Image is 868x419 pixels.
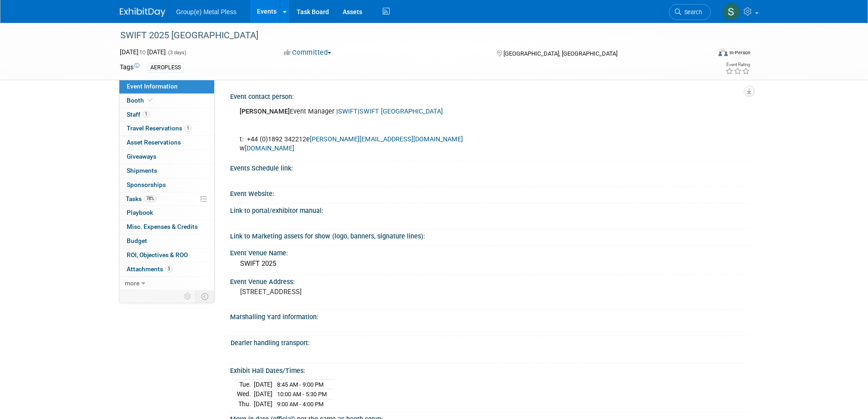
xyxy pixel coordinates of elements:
a: Search [669,4,711,20]
div: Link to portal/exhibitor manual: [230,204,749,215]
span: Travel Reservations [127,124,191,132]
span: Event Information [127,83,178,90]
a: ROI, Objectives & ROO [119,248,214,262]
button: Committed [281,48,335,57]
td: [DATE] [254,389,272,399]
div: Link to Marketing assets for show (logo, banners, signature lines): [230,229,749,241]
pre: [STREET_ADDRESS] [240,288,436,296]
a: Attachments3 [119,263,214,276]
div: Dearler handling transport: [231,336,745,347]
div: In-Person [729,49,750,56]
a: Staff1 [119,108,214,122]
a: Asset Reservations [119,136,214,150]
span: [DATE] [DATE] [120,48,166,56]
div: SWIFT 2025 [GEOGRAPHIC_DATA] [117,27,697,44]
div: Events Schedule link: [230,161,749,173]
td: Thu. [237,399,254,409]
div: Event Venue Name: [230,246,749,258]
a: Giveaways [119,150,214,164]
i: Booth reservation complete [148,98,153,103]
span: (3 days) [167,50,186,56]
span: Tasks [126,195,156,202]
img: Format-Inperson.png [719,49,728,56]
img: Steve.M Mifsud [723,3,740,21]
td: Personalize Event Tab Strip [180,290,196,302]
img: ExhibitDay [120,8,165,17]
span: Giveaways [127,153,156,160]
span: Budget [127,237,147,244]
div: Event Venue Address: [230,275,749,286]
div: Event Website: [230,187,749,198]
div: Event contact person: [230,90,749,101]
td: [DATE] [254,399,272,409]
a: SWIFT [338,108,358,115]
div: SWIFT 2025 [237,257,742,271]
span: Attachments [127,265,172,273]
span: ROI, Objectives & ROO [127,251,188,259]
span: to [139,48,147,56]
span: 1 [143,111,149,118]
td: Tags [120,62,139,73]
td: Toggle Event Tabs [195,290,214,302]
span: 10:00 AM - 5:30 PM [277,391,327,398]
a: Misc. Expenses & Credits [119,220,214,234]
a: Tasks78% [119,192,214,206]
span: more [125,279,139,287]
span: Sponsorships [127,181,166,188]
td: [DATE] [254,379,272,389]
td: Wed. [237,389,254,399]
span: Playbook [127,209,153,216]
a: more [119,277,214,290]
span: Asset Reservations [127,139,181,146]
div: Marshalling Yard information: [230,310,749,321]
td: Tue. [237,379,254,389]
a: [PERSON_NAME][EMAIL_ADDRESS][DOMAIN_NAME] [310,135,463,143]
span: Staff [127,111,149,118]
span: 9:00 AM - 4:00 PM [277,401,324,408]
b: [PERSON_NAME] [240,108,290,115]
a: Travel Reservations1 [119,122,214,135]
div: AEROPLESS [148,63,184,72]
a: SWIFT [GEOGRAPHIC_DATA] [360,108,443,115]
a: Shipments [119,164,214,178]
div: Event Manager | | t: +44 (0)1892 342212e w [233,103,647,157]
div: Event Format [657,47,751,61]
span: 78% [144,195,156,202]
span: Booth [127,97,154,104]
span: 1 [185,125,191,132]
span: 8:45 AM - 9:00 PM [277,381,324,388]
a: Sponsorships [119,178,214,192]
a: Booth [119,94,214,108]
span: Group(e) Metal Pless [176,8,236,16]
a: [DOMAIN_NAME] [245,145,294,152]
span: Shipments [127,167,157,174]
a: Budget [119,234,214,248]
span: Search [681,9,702,16]
span: 3 [165,265,172,272]
div: Event Rating [725,62,750,67]
a: Playbook [119,206,214,220]
span: [GEOGRAPHIC_DATA], [GEOGRAPHIC_DATA] [503,50,617,57]
div: Exhibit Hall Dates/Times: [230,364,749,375]
a: Event Information [119,80,214,93]
span: Misc. Expenses & Credits [127,223,198,230]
